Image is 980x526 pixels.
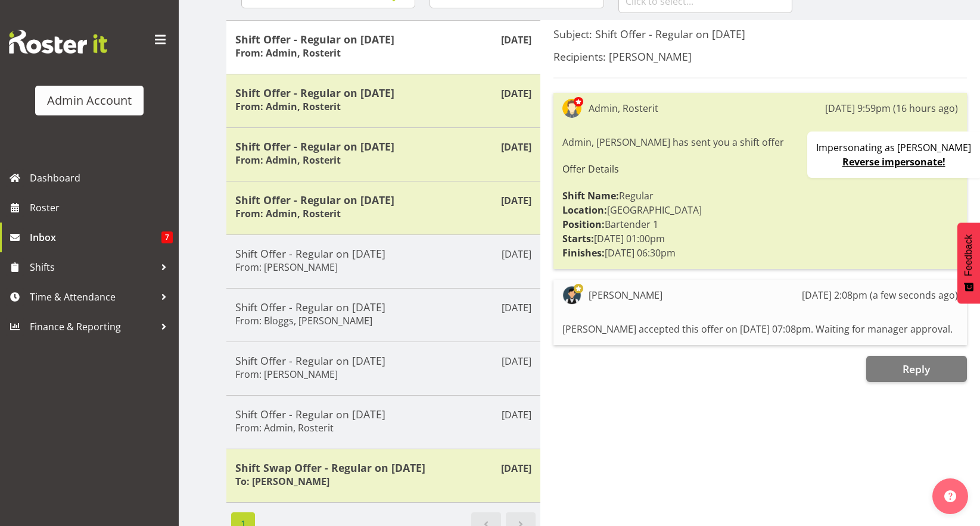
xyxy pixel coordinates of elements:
p: [DATE] [502,354,531,368]
img: help-xxl-2.png [944,490,956,502]
h6: To: [PERSON_NAME] [235,475,329,487]
h5: Shift Offer - Regular on [DATE] [235,193,531,206]
span: Shifts [30,258,155,276]
img: wu-kevin5aaed71ed01d5805973613cd15694a89.png [562,286,581,305]
h5: Shift Offer - Regular on [DATE] [235,247,531,260]
p: [DATE] [501,193,531,208]
strong: Position: [562,218,605,231]
h6: From: Admin, Rosterit [235,422,334,434]
p: [DATE] [502,300,531,315]
h5: Shift Offer - Regular on [DATE] [235,408,531,421]
div: [PERSON_NAME] [589,288,662,302]
p: [DATE] [501,86,531,101]
div: Admin, [PERSON_NAME] has sent you a shift offer Regular [GEOGRAPHIC_DATA] Bartender 1 [DATE] 01:0... [562,132,958,263]
strong: Starts: [562,232,594,245]
h6: From: Admin, Rosterit [235,101,341,112]
h5: Shift Offer - Regular on [DATE] [235,354,531,367]
h6: From: Admin, Rosterit [235,154,341,166]
strong: Shift Name: [562,189,619,202]
span: Reply [903,362,930,376]
div: Admin, Rosterit [589,101,658,115]
span: Feedback [963,234,974,276]
button: Feedback - Show survey [957,223,980,303]
p: [DATE] [501,33,531,47]
span: Dashboard [30,169,173,187]
button: Reply [866,356,967,382]
h5: Shift Offer - Regular on [DATE] [235,33,531,46]
span: 7 [161,231,173,243]
div: [DATE] 2:08pm (a few seconds ago) [802,288,958,302]
h6: From: Bloggs, [PERSON_NAME] [235,315,372,327]
span: Roster [30,199,173,217]
p: [DATE] [501,461,531,475]
p: [DATE] [501,140,531,154]
p: Impersonating as [PERSON_NAME] [816,140,971,155]
h5: Subject: Shift Offer - Regular on [DATE] [553,27,967,40]
h6: From: Admin, Rosterit [235,47,341,59]
h5: Shift Swap Offer - Regular on [DATE] [235,461,531,474]
h6: From: [PERSON_NAME] [235,368,338,380]
span: Time & Attendance [30,288,155,306]
div: Admin Account [47,92,132,109]
strong: Location: [562,203,607,217]
h6: From: Admin, Rosterit [235,208,341,220]
a: Reverse impersonate! [842,155,945,168]
h6: From: [PERSON_NAME] [235,261,338,273]
div: [DATE] 9:59pm (16 hours ago) [825,101,958,115]
strong: Finishes: [562,246,605,259]
h5: Shift Offer - Regular on [DATE] [235,86,531,99]
span: Finance & Reporting [30,318,155,336]
p: [DATE] [502,408,531,422]
img: Rosterit website logo [9,30,107,54]
h6: Offer Details [562,164,958,174]
h5: Shift Offer - Regular on [DATE] [235,300,531,314]
h5: Recipients: [PERSON_NAME] [553,50,967,63]
h5: Shift Offer - Regular on [DATE] [235,140,531,153]
p: [DATE] [502,247,531,261]
span: Inbox [30,228,161,246]
img: admin-rosteritf9cbda91fdf824d97c9d6345b1f660ea.png [562,99,581,118]
div: [PERSON_NAME] accepted this offer on [DATE] 07:08pm. Waiting for manager approval. [562,319,958,339]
